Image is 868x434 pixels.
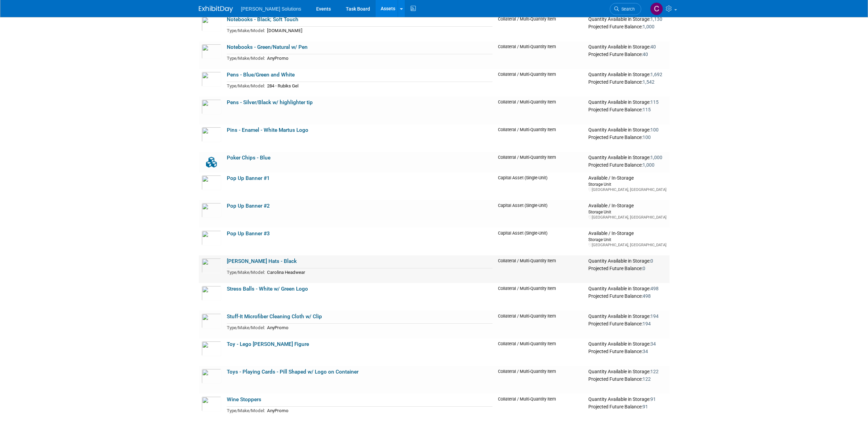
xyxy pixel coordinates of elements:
div: Projected Future Balance: [588,133,666,141]
div: Projected Future Balance: [588,106,666,113]
span: 100 [643,135,651,140]
div: Quantity Available in Storage: [588,341,666,347]
span: 91 [643,404,648,409]
a: Notebooks - Green/Natural w/ Pen [227,44,308,50]
div: Quantity Available in Storage: [588,16,666,23]
td: AnyPromo [265,324,492,332]
div: Projected Future Balance: [588,161,666,168]
span: 1,000 [650,155,662,160]
td: Collateral / Multi-Quantity Item [495,97,586,124]
span: 498 [643,293,651,299]
td: Capital Asset (Single-Unit) [495,200,586,228]
div: [GEOGRAPHIC_DATA], [GEOGRAPHIC_DATA] [588,215,666,220]
div: Quantity Available in Storage: [588,127,666,133]
td: Collateral / Multi-Quantity Item [495,366,586,394]
td: [DOMAIN_NAME] [265,27,492,34]
a: Pins - Enamel - White Martus Logo [227,127,308,133]
img: ExhibitDay [199,6,233,13]
span: 1,000 [643,162,654,168]
img: Collateral-Icon-2.png [202,155,221,170]
a: Search [610,3,641,15]
span: 40 [650,44,656,50]
td: Collateral / Multi-Quantity Item [495,41,586,69]
span: 100 [650,127,659,132]
td: 284 - Rubiks Gel [265,82,492,90]
span: 498 [650,286,659,291]
div: Projected Future Balance: [588,375,666,382]
div: [GEOGRAPHIC_DATA], [GEOGRAPHIC_DATA] [588,242,666,248]
div: Quantity Available in Storage: [588,313,666,320]
td: Collateral / Multi-Quantity Item [495,338,586,366]
td: Type/Make/Model: [227,82,265,90]
div: Projected Future Balance: [588,50,666,58]
td: Type/Make/Model: [227,27,265,34]
span: 194 [650,313,659,319]
span: 1,542 [643,79,654,85]
span: 0 [643,266,645,271]
a: Pop Up Banner #1 [227,175,270,181]
div: Projected Future Balance: [588,78,666,85]
td: AnyPromo [265,54,492,62]
a: Stuff-It Microfiber Cleaning Cloth w/ Clip [227,313,322,320]
span: 115 [643,107,651,112]
td: Type/Make/Model: [227,54,265,62]
div: Storage Unit [588,237,666,242]
span: 0 [650,258,653,264]
td: Collateral / Multi-Quantity Item [495,283,586,311]
td: Collateral / Multi-Quantity Item [495,14,586,41]
div: Available / In-Storage [588,203,666,209]
a: Wine Stoppers [227,396,261,403]
div: Available / In-Storage [588,175,666,181]
div: Projected Future Balance: [588,320,666,327]
a: Pens - Silver/Black w/ highlighter tip [227,99,313,106]
div: Projected Future Balance: [588,403,666,410]
div: Available / In-Storage [588,230,666,237]
div: Quantity Available in Storage: [588,396,666,403]
div: Projected Future Balance: [588,264,666,272]
div: Quantity Available in Storage: [588,155,666,161]
td: Type/Make/Model: [227,407,265,415]
span: 34 [643,349,648,354]
td: Capital Asset (Single-Unit) [495,172,586,200]
a: Toys - Playing Cards - Pill Shaped w/ Logo on Container [227,369,358,375]
a: Stress Balls - White w/ Green Logo [227,286,308,292]
span: 1,000 [643,24,654,29]
span: 34 [650,341,656,347]
span: Search [619,6,635,12]
div: Projected Future Balance: [588,347,666,355]
span: 122 [643,376,651,382]
div: Quantity Available in Storage: [588,369,666,375]
div: Quantity Available in Storage: [588,99,666,106]
a: Pens - Blue/Green and White [227,72,295,78]
a: Toy - Lego [PERSON_NAME] Figure [227,341,309,347]
td: Collateral / Multi-Quantity Item [495,311,586,338]
div: Storage Unit [588,181,666,187]
div: [GEOGRAPHIC_DATA], [GEOGRAPHIC_DATA] [588,187,666,192]
a: Pop Up Banner #2 [227,203,270,209]
td: Collateral / Multi-Quantity Item [495,69,586,97]
td: Collateral / Multi-Quantity Item [495,394,586,421]
a: [PERSON_NAME] Hats - Black [227,258,297,264]
a: Poker Chips - Blue [227,155,270,161]
span: 122 [650,369,659,374]
td: Type/Make/Model: [227,324,265,332]
span: 40 [643,52,648,57]
div: Projected Future Balance: [588,292,666,299]
td: Carolina Headwear [265,268,492,276]
div: Quantity Available in Storage: [588,286,666,292]
td: AnyPromo [265,407,492,415]
div: Quantity Available in Storage: [588,72,666,78]
span: [PERSON_NAME] Solutions [241,6,301,12]
div: Projected Future Balance: [588,23,666,30]
td: Collateral / Multi-Quantity Item [495,152,586,172]
div: Storage Unit [588,209,666,215]
td: Type/Make/Model: [227,268,265,276]
td: Capital Asset (Single-Unit) [495,228,586,255]
span: 194 [643,321,651,326]
img: Corey French [650,2,663,15]
span: 1,692 [650,72,662,77]
div: Quantity Available in Storage: [588,258,666,264]
a: Pop Up Banner #3 [227,230,270,237]
span: 91 [650,396,656,402]
td: Collateral / Multi-Quantity Item [495,124,586,152]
